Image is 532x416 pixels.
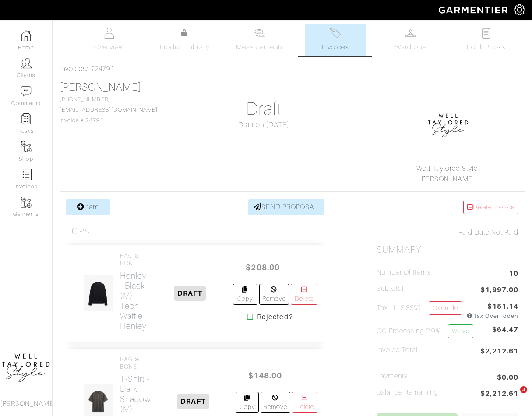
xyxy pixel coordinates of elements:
strong: Rejected? [257,312,292,322]
h3: Tops [66,226,90,237]
span: DRAFT [177,394,209,409]
h5: Subtotal [377,285,404,293]
a: Look Books [455,24,517,56]
span: Look Books [467,42,506,53]
img: dashboard-icon-dbcd8f5a0b271acd01030246c82b418ddd0df26cd7fceb0bd07c9910d44c42f6.png [21,30,32,41]
a: Overview [78,24,140,56]
h2: Summary [377,244,518,255]
a: Waive [448,324,473,338]
img: garments-icon-b7da505a4dc4fd61783c78ac3ca0ef83fa9d6f193b1c9dc38574b1d14d53ca28.png [21,197,32,208]
img: reminder-icon-8004d30b9f0a5d33ae49ab947aed9ed385cf756f9e5892f1edd6e32f2345188e.png [21,113,32,124]
img: orders-27d20c2124de7fd6de4e0e44c1d41de31381a507db9b33961299e4e07d508b8c.svg [330,28,341,39]
span: Product Library [160,42,209,53]
span: $64.47 [492,324,518,342]
h5: Payments [377,372,408,381]
div: Not Paid [377,227,518,238]
span: Invoices [322,42,349,53]
span: $0.00 [497,372,518,383]
h2: Henley - Black (M) Tech Waffle Henley [120,271,147,331]
span: 10 [509,268,518,280]
a: Item [66,199,110,215]
a: SEND PROPOSAL [248,199,324,215]
span: Overview [94,42,123,53]
a: Invoices [305,24,366,56]
img: wardrobe-487a4870c1b7c33e795ec22d11cfc2ed9d08956e64fb3008fe2437562e282088.svg [405,28,416,39]
span: Paid Date: [458,229,491,236]
span: $2,212.61 [480,346,518,358]
a: Wardrobe [380,24,441,56]
div: Draft on [DATE] [193,120,335,130]
a: Delete [292,392,317,413]
img: garmentier-logo-header-white-b43fb05a5012e4ada735d5af1a66efaba907eab6374d6393d1fbf88cb4ef424d.png [434,2,514,18]
h4: RAG & BONE [120,252,147,267]
span: 3 [520,386,527,393]
a: Remove [261,392,290,413]
iframe: Intercom live chat [502,386,523,407]
h5: Balance Remaining [377,388,439,397]
div: Tax Overridden [466,312,518,320]
span: $148.00 [239,366,292,385]
span: Measurements [236,42,284,53]
span: $151.14 [487,301,518,312]
span: $1,997.00 [480,285,518,296]
h4: RAG & BONE [120,356,151,370]
a: Delete Invoice [463,201,518,214]
div: / #24791 [60,63,525,74]
span: $2,212.61 [480,388,518,400]
img: comment-icon-a0a6a9ef722e966f86d9cbdc48e553b5cf19dbc54f86b18d962a5391bc8f6eb6.png [21,86,32,97]
span: DRAFT [174,286,206,301]
img: f38mWvJcLm1CoSDwkYYaK3rJ [83,275,113,312]
a: Copy [236,392,259,413]
img: measurements-466bbee1fd09ba9460f595b01e5d73f9e2bff037440d3c8f018324cb6cdf7a4a.svg [254,28,265,39]
a: Product Library [154,28,215,53]
a: [PERSON_NAME] [60,81,141,93]
span: $208.00 [236,258,289,277]
a: RAG & BONE Henley - Black (M)Tech Waffle Henley [120,252,147,331]
img: clients-icon-6bae9207a08558b7cb47a8932f037763ab4055f8c8b6bfacd5dc20c3e0201464.png [21,58,32,69]
a: Invoices [60,65,86,73]
img: gear-icon-white-bd11855cb880d31180b6d7d6211b90ccbf57a29d726f0c71d8c61bd08dd39cc2.png [514,4,525,15]
img: todo-9ac3debb85659649dc8f770b8b6100bb5dab4b48dedcbae339e5042a72dfd3cc.svg [480,28,491,39]
h5: Number of Items [377,268,431,277]
a: Well Taylored Style [416,165,478,173]
h5: CC Processing 2.9% [377,324,473,338]
a: Override [429,301,462,315]
a: [PERSON_NAME] [419,175,476,183]
a: Remove [259,284,289,305]
span: Wardrobe [395,42,426,53]
img: 1593278135251.png.png [426,102,470,146]
a: Measurements [229,24,291,56]
img: garments-icon-b7da505a4dc4fd61783c78ac3ca0ef83fa9d6f193b1c9dc38574b1d14d53ca28.png [21,141,32,152]
h5: Tax ( : 8.88%) [377,301,462,317]
a: Copy [233,284,257,305]
img: orders-icon-0abe47150d42831381b5fb84f609e132dff9fe21cb692f30cb5eec754e2cba89.png [21,169,32,180]
h5: Invoice Total [377,346,418,354]
a: [EMAIL_ADDRESS][DOMAIN_NAME] [60,107,158,113]
span: [PHONE_NUMBER] Invoice # 24791 [60,96,158,123]
h1: Draft [193,99,335,120]
a: Delete [291,284,317,305]
img: basicinfo-40fd8af6dae0f16599ec9e87c0ef1c0a1fdea2edbe929e3d69a839185d80c458.svg [104,28,115,39]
